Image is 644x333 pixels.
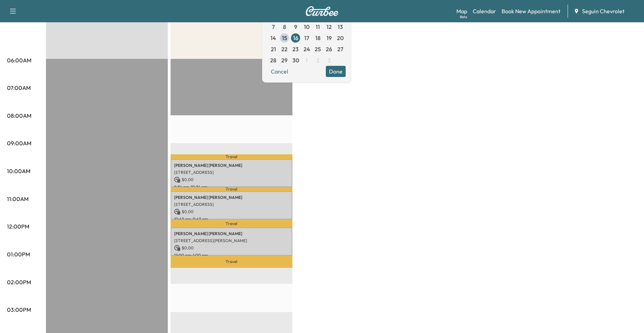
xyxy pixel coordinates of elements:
span: 21 [271,45,276,53]
p: [PERSON_NAME] [PERSON_NAME] [174,231,289,237]
p: Travel [171,219,292,227]
p: 03:00PM [7,305,31,314]
span: 16 [293,34,298,42]
p: $ 0.00 [174,177,289,183]
p: 08:00AM [7,111,31,120]
span: 10 [304,23,309,31]
p: [PERSON_NAME] [PERSON_NAME] [174,195,289,200]
a: Calendar [473,7,496,15]
span: 22 [281,45,288,53]
img: Curbee Logo [305,6,339,16]
span: 30 [292,56,299,64]
p: 11:00AM [7,195,29,203]
button: Done [326,66,346,77]
p: $ 0.00 [174,209,289,215]
span: 27 [337,45,343,53]
p: 06:00AM [7,56,31,64]
span: 8 [283,23,286,31]
p: 12:00PM [7,222,29,231]
span: 25 [315,45,321,53]
a: Book New Appointment [502,7,560,15]
p: 02:00PM [7,278,31,286]
div: Beta [460,14,467,20]
p: 01:00PM [7,250,30,258]
span: 23 [292,45,299,53]
a: MapBeta [456,7,467,15]
span: 12 [327,23,332,31]
span: 18 [315,34,321,42]
span: 11 [316,23,320,31]
p: [PERSON_NAME] [PERSON_NAME] [174,163,289,168]
span: 14 [270,34,276,42]
p: 12:00 pm - 1:00 pm [174,253,289,258]
p: 10:43 am - 11:43 am [174,216,289,222]
span: 19 [327,34,332,42]
span: 17 [304,34,309,42]
span: 9 [294,23,297,31]
span: 29 [281,56,288,64]
span: 26 [326,45,332,53]
p: [STREET_ADDRESS] [174,202,289,207]
p: 07:00AM [7,84,31,92]
p: Travel [171,154,292,159]
p: 09:00AM [7,139,31,147]
p: 10:00AM [7,167,30,175]
p: Travel [171,256,292,268]
span: 2 [316,56,320,64]
span: 15 [282,34,287,42]
span: 20 [337,34,344,42]
span: 1 [306,56,308,64]
p: Travel [171,187,292,191]
span: Seguin Chevrolet [582,7,625,15]
span: 3 [328,56,331,64]
p: 9:34 am - 10:34 am [174,184,289,190]
p: $ 0.00 [174,245,289,251]
span: 7 [272,23,275,31]
p: [STREET_ADDRESS][PERSON_NAME] [174,238,289,243]
span: 13 [338,23,343,31]
span: 28 [270,56,276,64]
span: 24 [304,45,310,53]
p: [STREET_ADDRESS] [174,170,289,175]
button: Cancel [268,66,291,77]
